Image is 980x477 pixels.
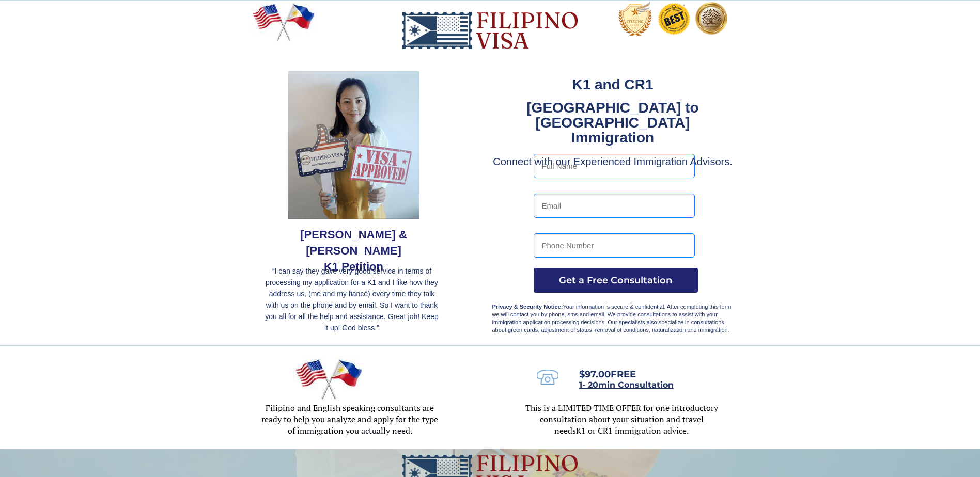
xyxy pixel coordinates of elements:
[579,380,674,390] span: 1- 20min Consultation
[526,100,698,146] strong: [GEOGRAPHIC_DATA] to [GEOGRAPHIC_DATA] Immigration
[579,381,674,389] a: 1- 20min Consultation
[493,156,733,167] span: Connect with our Experienced Immigration Advisors.
[576,425,689,436] span: K1 or CR1 immigration advice.
[534,194,695,218] input: Email
[300,228,407,273] span: [PERSON_NAME] & [PERSON_NAME] K1 Petition
[534,268,698,293] button: Get a Free Consultation
[525,402,718,436] span: This is a LIMITED TIME OFFER for one introductory consultation about your situation and travel needs
[263,265,441,333] p: “I can say they gave very good service in terms of processing my application for a K1 and I like ...
[261,402,438,436] span: Filipino and English speaking consultants are ready to help you analyze and apply for the type of...
[534,275,698,286] span: Get a Free Consultation
[579,369,611,380] s: $97.00
[534,233,695,258] input: Phone Number
[579,369,636,380] span: FREE
[572,76,653,92] strong: K1 and CR1
[534,154,695,178] input: Full Name
[492,304,732,333] span: Your information is secure & confidential. After completing this form we will contact you by phon...
[492,304,563,310] strong: Privacy & Security Notice:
